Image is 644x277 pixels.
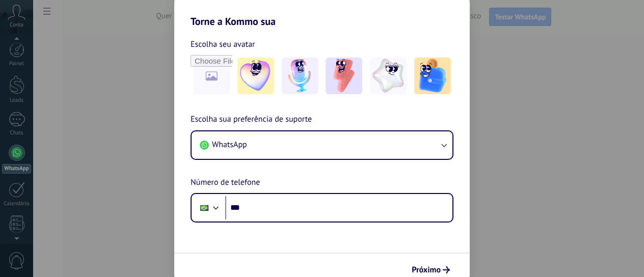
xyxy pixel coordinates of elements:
[192,131,452,159] button: WhatsApp
[414,58,451,94] img: -5.jpeg
[191,38,255,51] span: Escolha seu avatar
[191,176,260,189] span: Número de telefone
[195,197,214,218] div: Brazil: + 55
[370,58,407,94] img: -4.jpeg
[412,266,441,273] span: Próximo
[237,58,274,94] img: -1.jpeg
[191,113,312,126] span: Escolha sua preferência de suporte
[282,58,318,94] img: -2.jpeg
[326,58,362,94] img: -3.jpeg
[212,140,247,150] span: WhatsApp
